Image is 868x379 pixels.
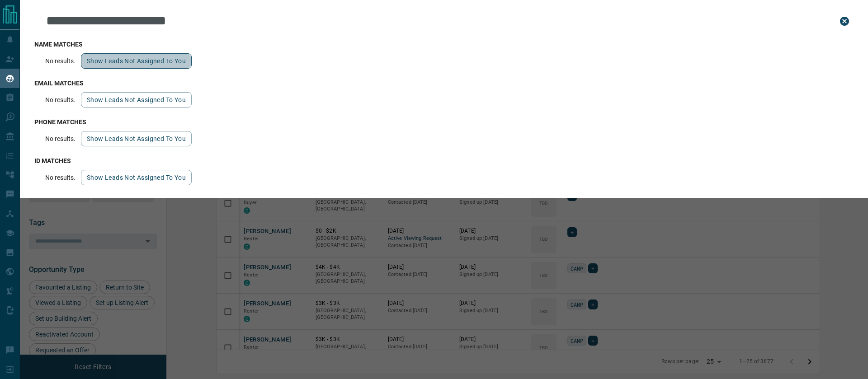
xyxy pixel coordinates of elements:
h3: id matches [34,157,854,164]
button: show leads not assigned to you [81,53,192,69]
button: show leads not assigned to you [81,170,192,185]
button: show leads not assigned to you [81,131,192,146]
h3: email matches [34,80,854,87]
button: close search bar [835,12,854,30]
p: No results. [45,57,75,65]
button: show leads not assigned to you [81,92,192,108]
p: No results. [45,174,75,181]
p: No results. [45,135,75,142]
h3: name matches [34,41,854,48]
h3: phone matches [34,118,854,126]
p: No results. [45,96,75,103]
